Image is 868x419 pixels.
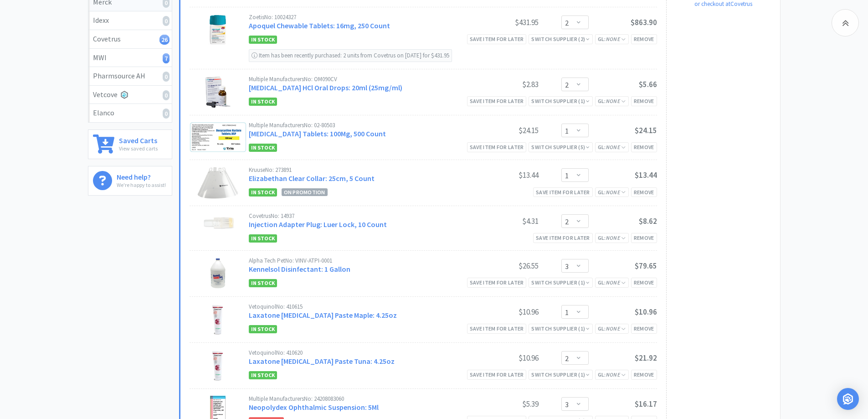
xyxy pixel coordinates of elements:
span: $21.92 [635,353,657,363]
div: $24.15 [470,125,539,136]
div: Elanco [93,107,167,119]
div: Save item for later [533,233,593,243]
a: Injection Adapter Plug: Luer Lock, 10 Count [249,220,387,229]
a: Covetrus26 [88,30,172,49]
img: c4354009d7d9475dae4b8d0a50b64eef_698720.png [208,14,227,46]
div: Save item for later [467,278,527,287]
i: None [606,371,620,378]
div: Remove [631,233,657,243]
img: 3f80e6d15d5741798b617a98a8e35a78_29741.png [208,258,228,290]
span: GL: [598,325,626,332]
span: GL: [598,98,626,104]
span: In Stock [249,144,277,152]
i: 0 [163,16,169,26]
div: Multiple Manufacturers No: OM090CV [249,76,470,82]
div: $4.31 [470,216,539,227]
div: Switch Supplier ( 1 ) [531,278,590,287]
span: GL: [598,234,626,241]
span: $13.44 [635,170,657,180]
i: None [606,234,620,241]
div: Idexx [93,15,167,26]
span: GL: [598,144,626,150]
i: 26 [159,35,169,45]
a: Neopolydex Ophthalmic Suspension: 5Ml [249,403,379,412]
span: In Stock [249,36,277,44]
img: 2a771443d60e43579373ae0c68846b31_624847.png [190,122,247,152]
i: None [606,325,620,332]
span: $79.65 [635,261,657,271]
span: $863.90 [631,17,657,27]
div: Vetcove [93,89,167,101]
div: Save item for later [467,34,527,44]
div: Covetrus No: 14937 [249,213,470,219]
a: Idexx0 [88,11,172,30]
div: Switch Supplier ( 5 ) [531,143,590,151]
div: Remove [631,34,657,44]
a: Laxatone [MEDICAL_DATA] Paste Tuna: 4.25oz [249,357,395,366]
a: [MEDICAL_DATA] Tablets: 100Mg, 500 Count [249,129,386,138]
div: Switch Supplier ( 1 ) [531,97,590,105]
h6: Need help? [117,171,166,181]
a: Pharmsource AH0 [88,67,172,86]
div: Save item for later [467,370,527,379]
div: $431.95 [470,17,539,28]
span: In Stock [249,98,277,106]
div: Save item for later [467,324,527,333]
div: Pharmsource AH [93,70,167,82]
div: Save item for later [467,142,527,152]
a: Kennelsol Disinfectant: 1 Gallon [249,264,350,274]
i: None [606,279,620,286]
span: GL: [598,279,626,286]
img: 4e36d8951be645d887bbeac19c1d400a_29355.png [212,350,223,382]
a: MWI7 [88,49,172,67]
div: Open Intercom Messenger [837,388,859,410]
img: 2dd15159a12144d7afbe65235b23945d_354720.png [190,213,247,231]
span: GL: [598,189,626,196]
h6: Saved Carts [119,134,158,144]
div: Save item for later [533,187,593,197]
div: Kruuse No: 273891 [249,167,470,173]
i: None [606,36,620,42]
a: Elizabethan Clear Collar: 25cm, 5 Count [249,174,375,183]
span: $10.96 [635,307,657,317]
div: Item has been recently purchased: 2 units from Covetrus on [DATE] for $431.95 [249,49,452,62]
div: Remove [631,278,657,287]
span: In Stock [249,234,277,243]
div: Multiple Manufacturers No: 02-80503 [249,122,470,128]
span: $8.62 [639,216,657,226]
div: Alpha Tech Pet No: VINV-ATPI-0001 [249,258,470,264]
a: Laxatone [MEDICAL_DATA] Paste Maple: 4.25oz [249,310,397,320]
p: View saved carts [119,144,158,153]
div: $5.39 [470,398,539,409]
i: None [606,98,620,104]
i: None [606,189,620,196]
a: Vetcove0 [88,86,172,104]
a: Apoquel Chewable Tablets: 16mg, 250 Count [249,21,390,30]
i: 0 [163,109,169,119]
div: Vetoquinol No: 410615 [249,304,470,310]
img: 7cf232891bf04efc81a16d1e77f27b83_28080.png [212,304,223,336]
img: 55b401c058ab450fbd6191090038ff95_28339.png [205,76,230,108]
i: None [606,144,620,150]
span: GL: [598,371,626,378]
div: Save item for later [467,96,527,106]
img: 86dbaa04682341109ab09a6ae3fd9460_216633.png [197,167,238,199]
div: Vetoquinol No: 410620 [249,350,470,356]
div: Remove [631,187,657,197]
div: Switch Supplier ( 2 ) [531,35,590,43]
span: In Stock [249,279,277,287]
p: We're happy to assist! [117,181,166,189]
span: $5.66 [639,79,657,89]
div: $26.55 [470,260,539,271]
span: On Promotion [282,188,328,196]
div: Zoetis No: 10024327 [249,14,470,20]
div: Remove [631,324,657,333]
div: Remove [631,96,657,106]
div: MWI [93,52,167,64]
a: [MEDICAL_DATA] HCl Oral Drops: 20ml (25mg/ml) [249,83,402,92]
div: Multiple Manufacturers No: 24208083060 [249,396,470,402]
span: $24.15 [635,125,657,135]
span: GL: [598,36,626,42]
div: Covetrus [93,33,167,45]
span: In Stock [249,188,277,197]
